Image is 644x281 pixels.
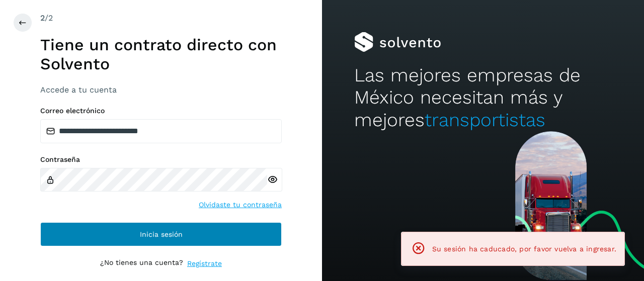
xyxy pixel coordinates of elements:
p: ¿No tienes una cuenta? [100,258,183,269]
button: Inicia sesión [40,222,282,246]
h3: Accede a tu cuenta [40,85,282,95]
span: transportistas [425,109,545,131]
a: Regístrate [187,258,222,269]
a: Olvidaste tu contraseña [199,200,282,210]
h2: Las mejores empresas de México necesitan más y mejores [354,64,612,131]
h1: Tiene un contrato directo con Solvento [40,35,282,74]
span: Inicia sesión [140,231,183,238]
span: Su sesión ha caducado, por favor vuelva a ingresar. [432,245,616,253]
label: Contraseña [40,155,282,164]
label: Correo electrónico [40,107,282,115]
div: /2 [40,12,282,24]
